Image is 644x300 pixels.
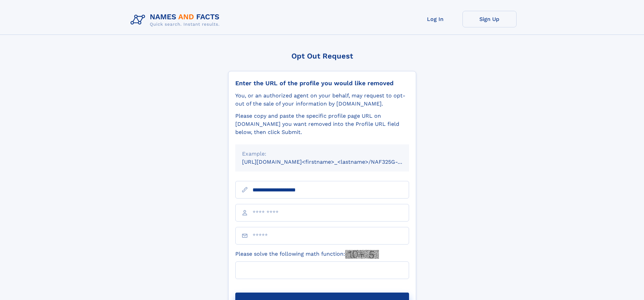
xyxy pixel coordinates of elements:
div: Please copy and paste the specific profile page URL on [DOMAIN_NAME] you want removed into the Pr... [235,112,409,136]
label: Please solve the following math function: [235,250,379,259]
small: [URL][DOMAIN_NAME]<firstname>_<lastname>/NAF325G-xxxxxxxx [242,159,422,165]
a: Sign Up [462,11,517,27]
div: Example: [242,150,402,158]
div: Opt Out Request [228,52,416,60]
img: Logo Names and Facts [128,11,225,29]
div: You, or an authorized agent on your behalf, may request to opt-out of the sale of your informatio... [235,92,409,108]
a: Log In [408,11,462,27]
div: Enter the URL of the profile you would like removed [235,79,409,87]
